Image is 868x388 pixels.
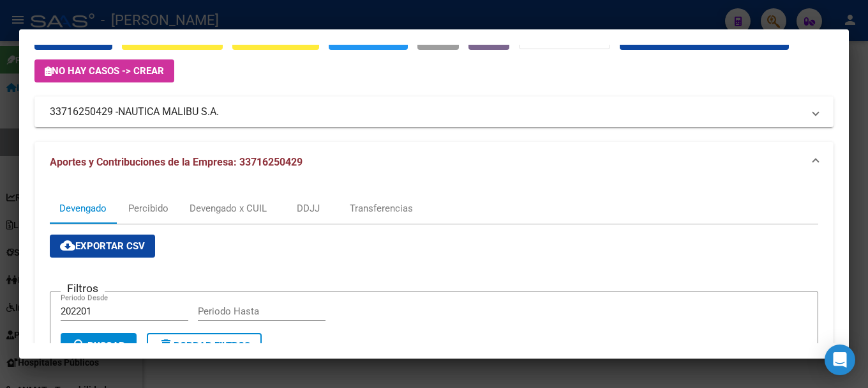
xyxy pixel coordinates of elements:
[529,33,600,45] strong: Organismos Ext.
[72,338,87,353] mat-icon: search
[72,340,125,352] span: Buscar
[297,201,320,215] div: DDJJ
[50,104,803,120] mat-panel-title: 33716250429 -
[50,156,303,168] span: Aportes y Contribuciones de la Empresa: 33716250429
[61,333,137,359] button: Buscar
[59,201,107,215] div: Devengado
[61,281,105,295] h3: Filtros
[45,65,164,77] span: No hay casos -> Crear
[128,201,168,215] div: Percibido
[60,240,145,252] span: Exportar CSV
[34,142,834,183] mat-expansion-panel-header: Aportes y Contribuciones de la Empresa: 33716250429
[60,238,75,253] mat-icon: cloud_download
[50,235,155,258] button: Exportar CSV
[190,201,267,215] div: Devengado x CUIL
[519,26,610,50] button: Organismos Ext.
[158,340,250,352] span: Borrar Filtros
[147,333,262,359] button: Borrar Filtros
[350,201,413,215] div: Transferencias
[118,104,219,120] span: NAUTICA MALIBU S.A.
[34,97,834,127] mat-expansion-panel-header: 33716250429 -NAUTICA MALIBU S.A.
[825,345,855,375] div: Open Intercom Messenger
[158,338,174,353] mat-icon: delete
[34,59,174,82] button: No hay casos -> Crear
